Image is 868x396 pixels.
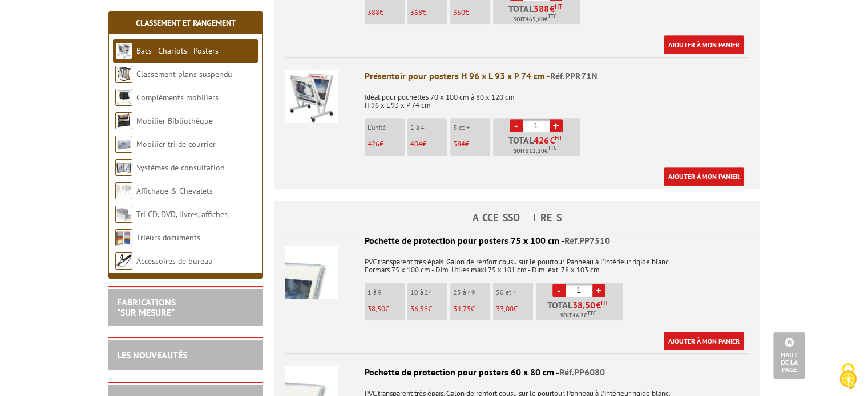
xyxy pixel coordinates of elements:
[115,136,132,153] img: Mobilier tri de courrier
[368,139,380,149] span: 426
[534,136,550,145] span: 426
[514,146,556,156] span: Soit €
[559,366,605,378] span: Réf.PP6080
[548,145,556,151] sup: TTC
[115,159,132,176] img: Systèmes de consultation
[550,70,597,81] span: Réf.PPR71N
[136,162,225,173] a: Systèmes de consultation
[136,92,219,103] a: Compléments mobiliers
[601,299,608,307] sup: HT
[555,134,562,142] sup: HT
[453,139,465,149] span: 384
[550,119,563,132] a: +
[453,7,465,17] span: 350
[453,124,490,132] p: 5 et +
[274,212,760,223] h4: ACCESSOIRES
[496,136,580,156] p: Total
[664,167,744,186] a: Ajouter à mon panier
[453,304,471,313] span: 34,75
[115,89,132,106] img: Compléments mobiliers
[496,304,514,313] span: 33,00
[285,250,749,274] p: PVC transparent très épais. Galon de renfort cousu sur le pourtour. Panneau à l’intérieur rigide ...
[410,9,447,17] p: €
[410,124,447,132] p: 2 à 4
[136,18,236,28] a: Classement et Rangement
[410,7,422,17] span: 368
[526,15,544,24] span: 465,60
[496,288,533,296] p: 50 et +
[285,70,338,123] img: Présentoir pour posters H 96 x L 93 x P 74 cm
[572,311,584,320] span: 46.2
[572,300,596,309] span: 38,50
[664,332,744,350] a: Ajouter à mon panier
[368,305,405,313] p: €
[368,140,405,148] p: €
[136,232,200,243] a: Trieurs documents
[410,139,422,149] span: 404
[115,66,132,83] img: Classement plans suspendu
[514,15,556,24] span: Soit €
[773,332,805,379] a: Haut de la page
[664,35,744,54] a: Ajouter à mon panier
[136,46,219,56] a: Bacs - Chariots - Posters
[496,4,580,24] p: Total
[410,288,447,296] p: 10 à 24
[368,304,385,313] span: 38,50
[115,206,132,223] img: Tri CD, DVD, livres, affiches
[368,124,405,132] p: L'unité
[555,2,562,10] sup: HT
[453,9,490,17] p: €
[587,310,596,316] sup: TTC
[560,311,596,320] span: Soit €
[136,256,213,266] a: Accessoires de bureau
[368,288,405,296] p: 1 à 9
[115,112,132,129] img: Mobilier Bibliothèque
[539,300,623,320] p: Total
[572,300,608,309] span: €
[410,304,428,313] span: 36,58
[410,140,447,148] p: €
[115,182,132,199] img: Affichage & Chevalets
[564,235,610,246] span: Réf.PP7510
[453,140,490,148] p: €
[117,296,176,318] a: FABRICATIONS"Sur Mesure"
[365,85,749,109] p: Idéal pour pochettes 70 x 100 cm à 80 x 120 cm H 96 x L 93 x P 74 cm
[496,305,533,313] p: €
[285,234,749,247] div: Pochette de protection pour posters 75 x 100 cm -
[136,69,232,79] a: Classement plans suspendu
[365,70,749,83] div: Présentoir pour posters H 96 x L 93 x P 74 cm -
[115,229,132,246] img: Trieurs documents
[410,305,447,313] p: €
[550,136,555,145] span: €
[368,7,380,17] span: 388
[136,116,213,126] a: Mobilier Bibliothèque
[548,13,556,19] sup: TTC
[550,4,555,13] span: €
[453,305,490,313] p: €
[285,246,338,299] img: Pochette de protection pour posters 75 x 100 cm
[534,4,550,13] span: 388
[117,349,187,361] a: LES NOUVEAUTÉS
[285,366,749,379] div: Pochette de protection pour posters 60 x 80 cm -
[115,252,132,270] img: Accessoires de bureau
[552,284,566,297] a: -
[136,186,213,196] a: Affichage & Chevalets
[834,362,862,390] img: Cookies (fenêtre modale)
[526,146,544,156] span: 511,20
[115,42,132,59] img: Bacs - Chariots - Posters
[453,288,490,296] p: 25 à 49
[136,139,216,149] a: Mobilier tri de courrier
[592,284,605,297] a: +
[136,209,228,219] a: Tri CD, DVD, livres, affiches
[828,357,868,396] button: Cookies (fenêtre modale)
[510,119,523,132] a: -
[368,9,405,17] p: €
